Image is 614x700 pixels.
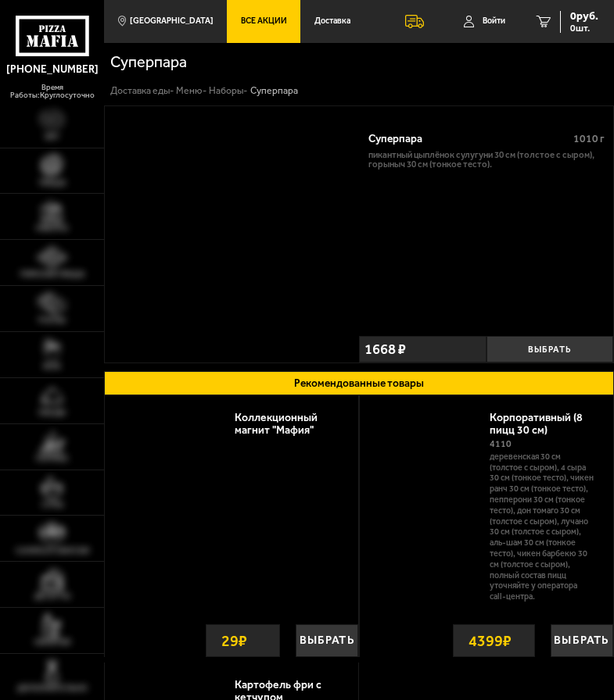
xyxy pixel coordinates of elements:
strong: 4399 ₽ [465,625,515,656]
span: 4110 [490,438,512,449]
a: Суперпара [105,106,359,362]
span: Наборы [36,225,68,233]
span: Горячее [36,455,69,463]
span: Войти [483,17,505,26]
span: 0 руб. [570,11,598,22]
span: Доставка [314,17,350,26]
span: 1668 ₽ [364,342,406,356]
h1: Суперпара [110,55,309,70]
button: Выбрать [296,624,358,657]
span: Обеды [38,409,66,417]
span: Десерты [34,593,70,601]
span: Дополнительно [17,685,88,693]
div: Суперпара [250,85,298,98]
button: Выбрать [487,336,613,362]
span: Салаты и закуски [16,548,89,555]
span: Все Акции [241,17,287,26]
p: Деревенская 30 см (толстое с сыром), 4 сыра 30 см (тонкое тесто), Чикен Ранч 30 см (тонкое тесто)... [490,452,594,609]
span: Супы [41,502,63,509]
div: Суперпара [368,133,562,146]
span: WOK [43,363,61,371]
button: Выбрать [551,624,613,657]
span: Пицца [39,180,66,187]
a: Корпоративный (8 пицц 30 см) [490,411,583,437]
span: [GEOGRAPHIC_DATA] [130,17,214,26]
a: Доставка еды- [110,85,174,96]
span: Напитки [34,639,70,647]
span: 0 шт. [570,23,598,33]
p: Пикантный цыплёнок сулугуни 30 см (толстое с сыром), Горыныч 30 см (тонкое тесто). [368,150,605,170]
span: Роллы [38,317,66,325]
a: Меню- [176,85,206,96]
a: Наборы- [209,85,247,96]
span: Хит [45,134,59,141]
button: Рекомендованные товары [104,371,614,395]
a: Коллекционный магнит "Мафия" [235,411,325,437]
strong: 29 ₽ [217,625,260,656]
span: Римская пицца [20,271,84,279]
span: 1010 г [573,132,605,145]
